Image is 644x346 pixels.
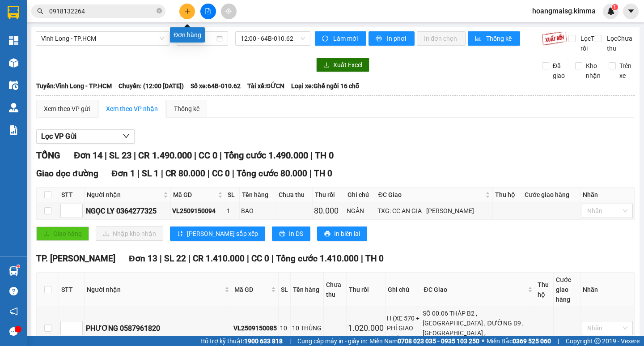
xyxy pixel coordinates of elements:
[324,273,346,307] th: Chưa thu
[475,35,483,43] span: bar-chart
[109,150,131,161] span: SL 23
[323,62,330,69] span: download
[59,273,85,307] th: STT
[41,131,76,142] span: Lọc VP Gửi
[345,188,376,202] th: Ghi chú
[232,168,234,179] span: |
[187,229,258,239] span: [PERSON_NAME] sắp xếp
[583,285,632,295] div: Nhãn
[79,62,91,75] span: SL
[241,32,305,45] span: 12:00 - 64B-010.62
[137,168,140,179] span: |
[134,150,136,161] span: |
[577,34,603,53] span: Lọc Thu rồi
[171,202,225,220] td: VL2509150094
[9,81,18,90] img: warehouse-icon
[280,323,289,333] div: 10
[9,307,18,316] span: notification
[105,150,107,161] span: |
[8,6,19,19] img: logo-vxr
[9,58,18,68] img: warehouse-icon
[607,7,615,15] img: icon-new-feature
[493,188,522,202] th: Thu hộ
[309,168,312,179] span: |
[191,81,241,91] span: Số xe: 64B-010.62
[554,273,580,307] th: Cước giao hàng
[583,190,632,200] div: Nhãn
[513,337,551,345] strong: 0369 525 060
[613,4,616,10] span: 1
[486,34,513,43] span: Thống kê
[616,61,635,81] span: Trên xe
[244,337,283,345] strong: 1900 633 818
[314,205,343,217] div: 80.000
[170,226,265,241] button: sort-ascending[PERSON_NAME] sắp xếp
[240,188,276,202] th: Tên hàng
[138,150,192,161] span: CR 1.490.000
[8,63,154,74] div: Tên hàng: XẤP ( : 1 )
[87,285,223,295] span: Người nhận
[297,336,367,346] span: Cung cấp máy in - giấy in:
[86,205,169,217] div: NGỌC LY 0364277325
[177,231,183,238] span: sort-ascending
[316,58,369,72] button: downloadXuất Excel
[594,338,601,344] span: copyright
[161,168,163,179] span: |
[387,34,407,43] span: In phơi
[184,8,191,14] span: plus
[292,323,322,333] div: 10 THÙNG
[87,190,161,200] span: Người nhận
[41,32,164,45] span: Vĩnh Long - TP.HCM
[333,60,362,70] span: Xuất Excel
[59,188,85,202] th: STT
[276,253,359,264] span: Tổng cước 1.410.000
[9,327,18,336] span: message
[272,226,310,241] button: printerIn DS
[221,4,237,19] button: aim
[112,168,136,179] span: Đơn 1
[85,29,154,42] div: 02703823665
[525,5,603,17] span: hoangmaisg.kimma
[36,168,98,179] span: Giao dọc đường
[314,168,332,179] span: TH 0
[9,266,18,276] img: warehouse-icon
[208,168,210,179] span: |
[237,168,307,179] span: Tổng cước 80.000
[387,313,420,343] div: H (XE 570 + PHÍ GIAO 450)
[347,206,374,216] div: NGÂN
[424,285,526,295] span: ĐC Giao
[234,285,269,295] span: Mã GD
[241,206,275,216] div: BAO
[315,150,334,161] span: TH 0
[365,253,384,264] span: TH 0
[86,323,230,334] div: PHƯƠNG 0587961820
[17,265,20,268] sup: 1
[194,150,196,161] span: |
[85,18,154,29] div: HUYỀN TRẠM
[119,81,184,91] span: Chuyến: (12:00 [DATE])
[612,4,618,10] sup: 1
[9,125,18,135] img: solution-icon
[37,8,43,14] span: search
[123,132,130,140] span: down
[289,229,303,239] span: In DS
[378,190,483,200] span: ĐC Giao
[160,253,162,264] span: |
[549,61,568,81] span: Đã giao
[251,253,269,264] span: CC 0
[291,81,359,91] span: Loại xe: Ghế ngồi 16 chỗ
[164,253,186,264] span: SL 22
[96,226,163,241] button: downloadNhập kho nhận
[233,323,277,333] div: VL2509150085
[165,168,205,179] span: CR 80.000
[271,253,274,264] span: |
[279,231,285,238] span: printer
[417,31,466,46] button: In đơn chọn
[582,61,604,81] span: Kho nhận
[170,27,205,43] div: Đơn hàng
[36,82,112,90] b: Tuyến: Vĩnh Long - TP.HCM
[369,336,479,346] span: Miền Nam
[225,188,240,202] th: SL
[247,81,284,91] span: Tài xế: ĐỨCN
[157,7,162,16] span: close-circle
